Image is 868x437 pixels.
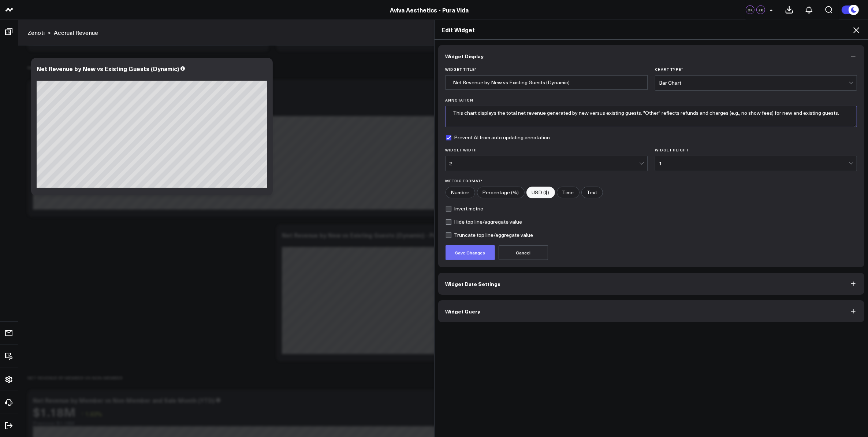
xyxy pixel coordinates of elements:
button: Cancel [499,245,548,260]
button: Widget Query [438,300,865,322]
label: Annotation [446,98,857,102]
label: Text [581,187,603,198]
div: 1 [659,161,849,166]
label: Invert metric [446,206,484,212]
button: Save Changes [446,245,495,260]
label: Prevent AI from auto updating annotation [446,135,550,140]
span: Widget Date Settings [446,281,501,287]
label: Truncate top line/aggregate value [446,232,533,238]
span: Widget Query [446,308,481,314]
div: OK [746,5,755,14]
label: Time [557,187,580,198]
label: Hide top line/aggregate value [446,219,522,225]
input: Enter your widget title [446,75,648,90]
label: Number [446,187,475,198]
button: Widget Date Settings [438,273,865,295]
h2: Edit Widget [442,26,861,34]
textarea: This chart displays the total net revenue generated by new versus existing guests. "Other" reflec... [446,106,857,127]
label: Percentage (%) [477,187,525,198]
label: USD ($) [526,187,555,198]
div: 2 [450,161,639,166]
button: + [767,5,776,14]
div: Bar Chart [659,80,849,86]
label: Widget Height [655,148,857,152]
div: ZK [756,5,765,14]
span: + [770,7,773,12]
label: Chart Type * [655,67,857,71]
span: Widget Display [446,53,484,59]
label: Widget Title * [446,67,648,71]
label: Metric Format* [446,179,857,183]
label: Widget Width [446,148,648,152]
button: Widget Display [438,45,865,67]
a: Aviva Aesthetics - Pura Vida [390,6,469,14]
